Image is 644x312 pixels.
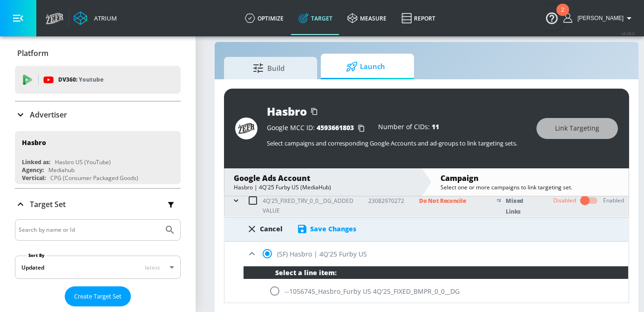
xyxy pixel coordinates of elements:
p: 23082970272 [368,196,404,206]
p: DV360: [58,75,103,85]
div: (SF) Hasbro | 4Q'25 Furby US [225,242,628,266]
a: Atrium [74,11,117,25]
span: Build [233,57,304,79]
div: Google MCC ID: [267,124,369,133]
label: Sort By [27,252,47,258]
div: Hasbro [267,104,307,119]
div: Platform [15,40,181,66]
p: Select campaigns and corresponding Google Accounts and ad-groups to link targeting sets. [267,139,527,147]
div: Atrium [90,14,117,22]
span: Launch [330,55,401,78]
div: Save Changes [310,224,356,233]
p: Target Set [30,199,66,209]
button: [PERSON_NAME] [563,13,635,24]
div: Cancel [260,224,283,233]
div: Cancel [246,223,283,235]
div: Enabled [603,196,624,205]
a: optimize [237,1,291,35]
div: Mediahub [48,166,75,174]
div: Select one or more campaigns to link targeting set. [441,183,619,191]
span: v 4.28.0 [622,31,635,36]
div: Campaign [441,173,619,183]
div: Google Ads Account [234,173,412,183]
p: Youtube [79,75,103,84]
span: Create Target Set [74,291,122,302]
a: measure [340,1,394,35]
span: 11 [432,122,439,131]
div: Hasbro [22,138,46,147]
div: Agency: [22,166,44,174]
span: latest [145,263,160,271]
button: Create Target Set [65,286,131,306]
div: Disabled [553,196,576,205]
button: Open Resource Center, 2 new notifications [539,5,565,31]
span: 4593661803 [317,123,354,132]
p: Do Not Reconcile [419,195,482,206]
div: Target Set [15,189,181,220]
p: Platform [17,48,48,58]
div: DV360: Youtube [15,66,181,94]
div: Vertical: [22,174,46,182]
span: login as: sammy.houle@zefr.com [574,15,624,21]
div: Number of CIDs: [378,124,439,133]
div: Save Changes [297,223,356,235]
a: Report [394,1,443,35]
div: Select a line item: [244,266,628,279]
p: --1056748_Hasbro_Furby US 4Q'25_FIXED_TRV_0_0__DG_ADDED VALUE [263,186,353,215]
div: 2 [561,10,564,22]
div: Linked as: [22,158,50,166]
div: CPG (Consumer Packaged Goods) [50,174,138,182]
div: HasbroLinked as:Hasbro US (YouTube)Agency:MediahubVertical:CPG (Consumer Packaged Goods) [15,131,181,184]
div: --1056745_Hasbro_Furby US 4Q'25_FIXED_BMPR_0_0__DG [244,279,628,304]
div: Advertiser [15,102,181,128]
div: Google Ads AccountHasbro | 4Q'25 Furby US (MediaHub) [224,168,421,196]
div: Hasbro | 4Q'25 Furby US (MediaHub) [234,183,412,191]
p: Advertiser [30,110,67,120]
p: Target Mixed Links [506,185,538,217]
input: Search by name or Id [19,224,160,236]
div: Hasbro US (YouTube) [55,158,111,166]
div: Updated [21,263,44,271]
a: Target [291,1,340,35]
